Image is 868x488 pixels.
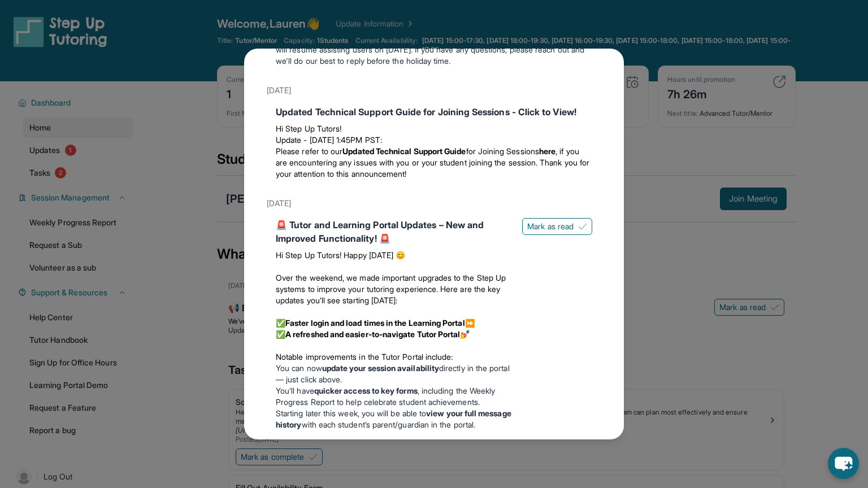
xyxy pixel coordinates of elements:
[276,135,382,145] span: Update - [DATE] 1:45PM PST:
[276,146,589,178] span: , if you are encountering any issues with you or your student joining the session. Thank you for ...
[276,33,592,67] p: Additionally, due to the holiday, Step-Up Support Staff will be unavailable on [DATE], but will r...
[465,318,475,328] span: ⏩
[276,273,506,305] span: Over the weekend, we made important upgrades to the Step Up systems to improve your tutoring expe...
[276,105,592,119] div: Updated Technical Support Guide for Joining Sessions - Click to View!
[828,448,859,479] button: chat-button
[276,352,453,361] span: Notable improvements in the Tutor Portal include:
[276,124,341,133] span: Hi Step Up Tutors!
[527,221,574,232] span: Mark as read
[276,146,342,156] span: Please refer to our
[276,385,513,408] li: You’ll have
[276,363,322,373] span: You can now
[522,218,592,235] button: Mark as read
[276,218,513,245] div: 🚨 Tutor and Learning Portal Updates – New and Improved Functionality! 🚨
[276,318,285,328] span: ✅
[302,420,476,429] span: with each student’s parent/guardian in the portal.
[285,318,465,328] strong: Faster login and load times in the Learning Portal
[460,329,470,339] span: 💅
[267,80,601,101] div: [DATE]
[267,193,601,213] div: [DATE]
[539,146,555,156] a: here
[342,146,466,156] strong: Updated Technical Support Guide
[322,363,439,373] strong: update your session availability
[578,222,587,231] img: Mark as read
[285,329,460,339] strong: A refreshed and easier-to-navigate Tutor Portal
[466,146,539,156] span: for Joining Sessions
[276,329,285,339] span: ✅
[314,386,418,395] strong: quicker access to key forms
[276,250,405,260] span: Hi Step Up Tutors! Happy [DATE] 😊
[276,408,426,418] span: Starting later this week, you will be able to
